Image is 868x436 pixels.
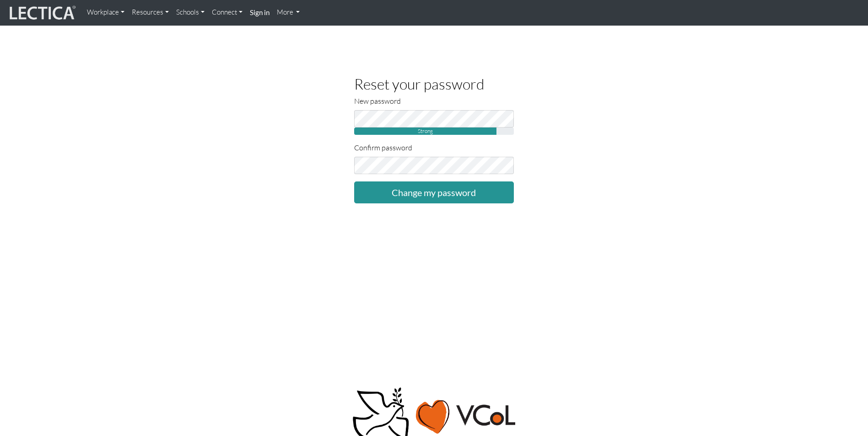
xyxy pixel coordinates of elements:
[354,76,514,92] h2: Reset your password
[246,4,273,22] a: Sign in
[208,4,246,21] a: Connect
[354,96,401,106] label: New password
[83,4,128,21] a: Workplace
[250,8,270,16] strong: Sign in
[7,4,76,21] img: lecticalive
[354,128,496,135] span: Strong
[354,142,412,153] label: Confirm password
[354,181,514,203] input: Change my password
[128,4,173,21] a: Resources
[273,4,304,21] a: More
[173,4,208,21] a: Schools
